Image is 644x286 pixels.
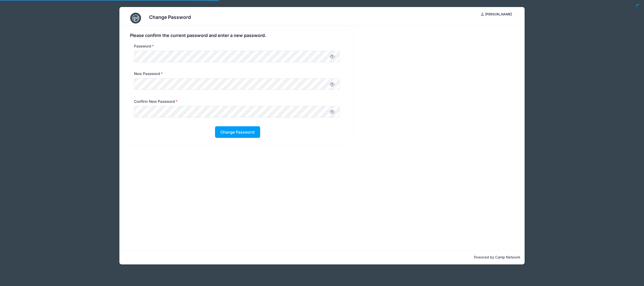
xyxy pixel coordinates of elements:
[485,12,512,16] span: [PERSON_NAME]
[124,255,520,260] p: Powered by Camp Network
[134,99,178,104] label: Confirm New Password
[134,43,154,49] label: Password
[134,71,163,76] label: New Password
[476,10,517,19] button: [PERSON_NAME]
[130,33,345,38] h4: Please confirm the current password and enter a new password.
[215,126,260,138] button: Change Password
[130,13,141,23] img: CampNetwork
[149,14,191,20] h3: Change Password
